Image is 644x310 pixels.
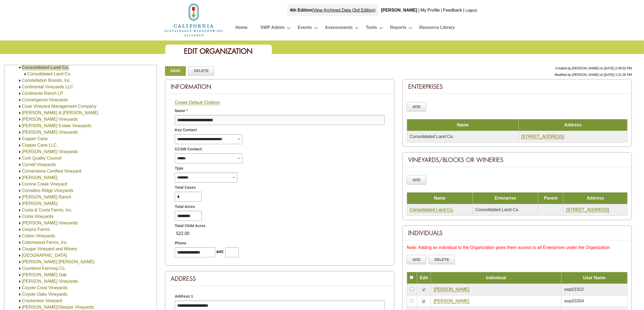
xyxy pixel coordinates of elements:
a: My Profile [421,8,440,12]
a: [PERSON_NAME] & [PERSON_NAME] [22,110,98,115]
img: Expand Continental Vineyards LLC [18,85,22,89]
img: Expand Coyote Crest Vineyards [18,286,22,290]
td: Consolidated Land Co. [407,131,519,143]
a: Logout [465,8,477,12]
a: Copper Cane LLC. [22,143,58,147]
span: Total Acres [175,204,195,210]
td: Name [407,193,473,204]
span: Created by [PERSON_NAME] on [DATE] 2:49:02 PM Modified by [PERSON_NAME] on [DATE] 1:21:36 PM [554,66,632,77]
td: Individual [431,272,562,284]
a: Delete [188,66,214,75]
img: Expand Cottonwood Farms, Inc. [18,241,22,245]
img: Expand Courtland Farming Co. [18,267,22,271]
td: Parent [538,193,563,204]
img: Edit [422,288,426,292]
strong: 4th Edition [290,8,312,12]
a: [PERSON_NAME] Estate Vineyards [22,123,91,128]
a: Cottonwood Farms, Inc. [22,240,68,245]
a: Continental Vineyards LLC [22,85,73,89]
a: Feedback [443,8,462,12]
img: Expand Consolidated Land Co. [23,72,27,76]
a: SWP Admin [260,24,285,33]
span: swp03304 [564,299,584,303]
a: [PERSON_NAME] Vineyards [22,221,78,225]
a: Consolidated Land Co. [22,65,69,70]
a: Copper Cane [22,136,48,141]
a: [PERSON_NAME] Vineyards [22,117,78,122]
div: | [440,4,442,16]
a: Coyote Oaks Vineyards [22,292,67,296]
td: Address [563,193,628,204]
td: User Name [561,272,627,284]
a: Convergence Vineyards [22,97,68,102]
img: Expand Constellation Brands, Inc. [18,79,22,83]
a: Cornerstone Certified Vineyard [22,169,81,173]
td: Edit [417,272,431,284]
a: Corralitos Ridge Vineyards [22,188,73,193]
a: Save [165,66,186,76]
img: Expand Cordero Vineyards [18,150,22,154]
a: [STREET_ADDRESS] [521,134,564,139]
img: Expand Corona Creek Vineyard [18,182,22,186]
img: Expand Coombs & Dunlap [18,111,22,115]
td: Address [518,119,627,131]
a: Create Default Children [175,100,220,105]
a: Cork Quality Council [22,156,61,160]
td: Enterprise [473,193,538,204]
a: Delete [429,255,455,264]
a: Add [407,175,426,184]
a: Home [164,17,223,22]
a: [PERSON_NAME] Vineyards [22,130,78,134]
img: Expand Cox Vineyards [18,279,22,284]
span: Edit Organization [184,46,253,56]
span: 522.00 [175,229,191,238]
img: Expand Cornell Vineyards [18,163,22,167]
a: Consolidated Land Co. [410,207,454,212]
img: Expand Cork Quality Council [18,156,22,160]
img: Expand Cooper Vineyards [18,117,22,122]
a: [PERSON_NAME] [22,201,58,206]
a: Home [236,24,247,33]
span: Type [175,166,183,171]
img: Expand Costa Vineyards [18,215,22,219]
img: Expand Costa & Costa Farms, Inc [18,208,22,212]
img: Expand Coursey Graves [18,260,22,264]
div: Enterprises [403,79,632,94]
a: [PERSON_NAME] Ranch [22,195,71,199]
img: Expand Covey Oak [18,273,22,277]
img: Edit [422,299,426,304]
a: Constellation Brands, Inc. [22,78,71,83]
a: [GEOGRAPHIC_DATA] [22,253,67,258]
a: Assessments [325,24,353,33]
a: [PERSON_NAME] Vineyards [22,279,78,284]
div: Individuals [403,226,632,240]
a: Cosyns Farms [22,227,50,232]
img: Expand Cook Vineyard Management Company [18,105,22,109]
div: | [418,4,420,16]
img: Expand Cornerstone Certified Vineyard [18,169,22,173]
a: Continente Ranch LP [22,91,63,96]
div: Information [165,79,394,94]
img: Expand Cosyns Farms [18,228,22,232]
div: Vineyards/Blocks or Wineries [403,153,632,167]
b: [PERSON_NAME] [381,8,417,12]
a: Costa & Costa Farms, Inc [22,208,71,212]
span: Address 1 [175,294,193,299]
span: Phone [175,240,186,246]
a: Cougar Vineyard and Winery [22,247,77,251]
a: Corona Creek Vineyard [22,182,67,186]
span: ext: [216,249,224,254]
a: Costa Vineyards [22,214,54,219]
a: View Archived Data (3rd Edition) [313,8,376,12]
img: Expand Cotton Vineyards [18,234,22,238]
img: Expand Crain/Sleeper Vineyards [18,305,22,309]
a: Crackerbox Vineyard [22,298,62,303]
a: Add [407,255,426,264]
span: Consolidated Land Co. [475,207,520,212]
a: Cotton Vineyards [22,234,55,238]
img: Expand Cory Vineyard [18,202,22,206]
img: Expand Cornett Vineyard [18,176,22,180]
a: Add [407,102,426,111]
span: Name * [175,108,187,114]
span: Key Contact [175,127,197,133]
